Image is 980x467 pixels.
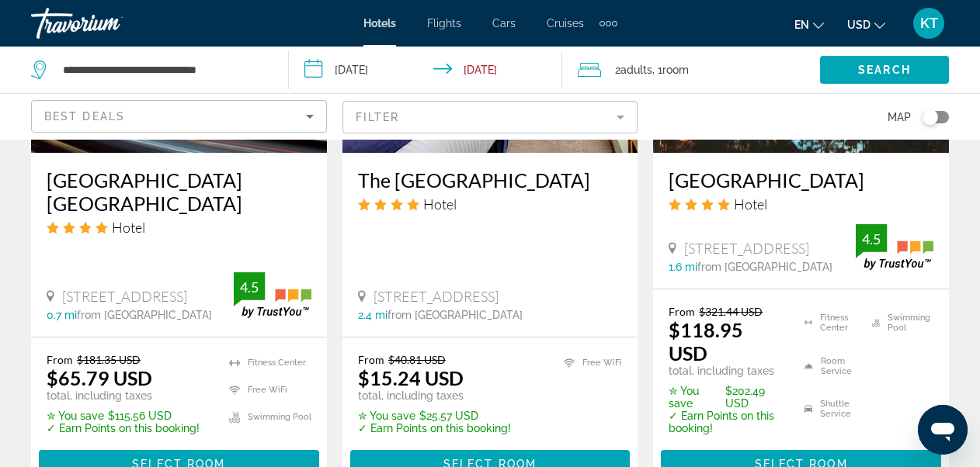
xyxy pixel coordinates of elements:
[77,353,141,366] del: $181.35 USD
[615,59,652,81] span: 2
[794,19,809,31] span: en
[556,353,622,372] li: Free WiFi
[620,64,652,76] span: Adults
[234,278,265,296] div: 4.5
[387,309,523,321] span: from [GEOGRAPHIC_DATA]
[44,110,125,123] span: Best Deals
[797,392,864,427] li: Shuttle Service
[31,3,186,43] a: Travorium
[221,407,311,427] li: Swimming Pool
[374,288,499,305] span: [STREET_ADDRESS]
[669,195,933,213] div: 4 star Hotel
[77,309,212,321] span: from [GEOGRAPHIC_DATA]
[47,309,77,321] span: 0.7 mi
[363,17,396,29] a: Hotels
[911,110,949,124] button: Toggle map
[221,353,311,372] li: Fitness Center
[888,106,911,128] span: Map
[847,19,871,31] span: USD
[358,389,511,402] p: total, including taxes
[358,168,623,192] a: The [GEOGRAPHIC_DATA]
[662,64,689,76] span: Room
[44,107,314,126] mat-select: Sort by
[492,17,516,29] a: Cars
[47,410,104,422] span: ✮ You save
[856,224,933,270] img: trustyou-badge.svg
[112,219,145,236] span: Hotel
[427,17,461,29] a: Flights
[669,385,721,410] span: ✮ You save
[847,13,885,36] button: Change currency
[562,47,820,93] button: Travelers: 2 adults, 0 children
[358,309,387,321] span: 2.4 mi
[669,385,785,410] p: $202.49 USD
[909,7,949,40] button: User Menu
[358,366,464,389] ins: $15.24 USD
[358,422,511,434] p: ✓ Earn Points on this booking!
[918,405,968,455] iframe: Button to launch messaging window
[388,353,446,366] del: $40.81 USD
[669,318,743,365] ins: $118.95 USD
[62,288,187,305] span: [STREET_ADDRESS]
[47,353,73,366] span: From
[342,100,638,134] button: Filter
[47,389,200,402] p: total, including taxes
[547,17,584,29] a: Cruises
[697,261,832,273] span: from [GEOGRAPHIC_DATA]
[669,168,933,192] a: [GEOGRAPHIC_DATA]
[358,410,511,422] p: $25.57 USD
[47,168,311,215] a: [GEOGRAPHIC_DATA] [GEOGRAPHIC_DATA]
[797,305,864,341] li: Fitness Center
[358,410,415,422] span: ✮ You save
[794,13,824,36] button: Change language
[734,195,767,213] span: Hotel
[797,348,864,384] li: Room Service
[47,366,152,389] ins: $65.79 USD
[652,59,689,81] span: , 1
[920,16,938,31] span: KT
[856,230,887,248] div: 4.5
[864,305,933,341] li: Swimming Pool
[358,195,623,213] div: 4 star Hotel
[684,240,809,257] span: [STREET_ADDRESS]
[669,365,785,377] p: total, including taxes
[599,11,617,36] button: Extra navigation items
[423,195,457,213] span: Hotel
[47,410,200,422] p: $115.56 USD
[221,380,311,400] li: Free WiFi
[669,305,695,318] span: From
[47,219,311,236] div: 4 star Hotel
[699,305,763,318] del: $321.44 USD
[358,353,384,366] span: From
[820,56,949,84] button: Search
[669,261,697,273] span: 1.6 mi
[858,64,911,76] span: Search
[47,422,200,434] p: ✓ Earn Points on this booking!
[289,47,562,93] button: Check-in date: Sep 30, 2025 Check-out date: Oct 2, 2025
[234,272,311,318] img: trustyou-badge.svg
[669,410,785,434] p: ✓ Earn Points on this booking!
